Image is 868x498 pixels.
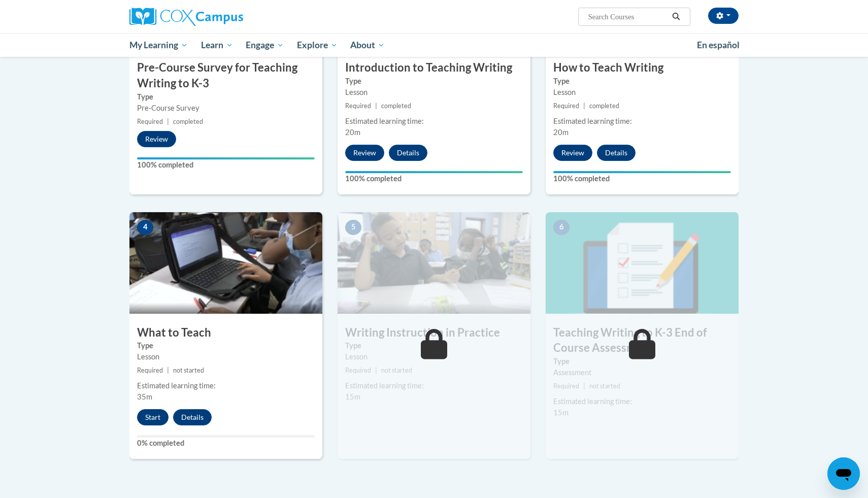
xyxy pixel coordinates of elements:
[350,39,385,51] span: About
[173,367,204,374] span: not started
[553,171,731,173] div: Your progress
[553,145,592,161] button: Review
[129,212,322,314] img: Course Image
[344,34,392,57] a: About
[553,396,731,407] div: Estimated learning time:
[553,356,731,367] label: Type
[123,34,194,57] a: My Learning
[129,325,322,341] h3: What to Teach
[137,438,315,449] label: 0% completed
[290,34,344,57] a: Explore
[338,325,530,341] h3: Writing Instruction in Practice
[345,87,523,98] div: Lesson
[690,35,746,56] a: En español
[173,409,212,425] button: Details
[201,39,233,51] span: Learn
[345,367,371,374] span: Required
[137,103,315,114] div: Pre-Course Survey
[553,367,731,378] div: Assessment
[553,128,569,137] span: 20m
[827,457,860,490] iframe: Button to launch messaging window
[546,212,739,314] img: Course Image
[381,367,412,374] span: not started
[553,87,731,98] div: Lesson
[553,382,579,390] span: Required
[345,128,360,137] span: 20m
[167,367,169,374] span: |
[589,102,619,110] span: completed
[137,131,176,147] button: Review
[546,325,739,356] h3: Teaching Writing to K-3 End of Course Assessment
[129,60,322,91] h3: Pre-Course Survey for Teaching Writing to K-3
[194,34,240,57] a: Learn
[381,102,411,110] span: completed
[345,171,523,173] div: Your progress
[137,157,315,159] div: Your progress
[583,382,585,390] span: |
[137,159,315,171] label: 100% completed
[297,39,338,51] span: Explore
[114,34,754,57] div: Main menu
[137,118,163,125] span: Required
[389,145,427,161] button: Details
[173,118,203,125] span: completed
[345,340,523,351] label: Type
[375,367,377,374] span: |
[553,102,579,110] span: Required
[589,382,620,390] span: not started
[583,102,585,110] span: |
[553,76,731,87] label: Type
[345,392,360,401] span: 15m
[345,76,523,87] label: Type
[345,116,523,127] div: Estimated learning time:
[553,220,570,235] span: 6
[345,145,384,161] button: Review
[708,8,739,24] button: Account Settings
[129,39,188,51] span: My Learning
[338,212,530,314] img: Course Image
[338,60,530,76] h3: Introduction to Teaching Writing
[553,173,731,184] label: 100% completed
[239,34,290,57] a: Engage
[137,380,315,391] div: Estimated learning time:
[345,380,523,391] div: Estimated learning time:
[137,91,315,103] label: Type
[167,118,169,125] span: |
[345,351,523,362] div: Lesson
[129,8,322,26] a: Cox Campus
[246,39,284,51] span: Engage
[137,367,163,374] span: Required
[345,102,371,110] span: Required
[375,102,377,110] span: |
[137,409,169,425] button: Start
[137,351,315,362] div: Lesson
[546,60,739,76] h3: How to Teach Writing
[129,8,243,26] img: Cox Campus
[697,40,740,50] span: En español
[587,11,669,23] input: Search Courses
[345,220,361,235] span: 5
[345,173,523,184] label: 100% completed
[137,220,153,235] span: 4
[669,11,684,23] button: Search
[597,145,636,161] button: Details
[137,340,315,351] label: Type
[553,116,731,127] div: Estimated learning time:
[553,408,569,417] span: 15m
[137,392,152,401] span: 35m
